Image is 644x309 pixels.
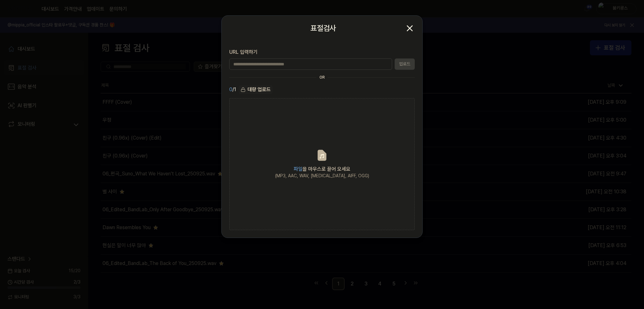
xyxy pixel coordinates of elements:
[310,22,336,34] h2: 표절검사
[294,166,350,172] span: 을 마우스로 끌어 오세요
[239,85,273,94] div: 대량 업로드
[229,86,232,93] span: 0
[229,48,415,56] label: URL 입력하기
[239,85,273,94] button: 대량 업로드
[319,75,325,80] div: OR
[294,166,303,172] span: 파일
[275,173,369,179] div: (MP3, AAC, WAV, [MEDICAL_DATA], AIFF, OGG)
[229,85,236,94] div: / 1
